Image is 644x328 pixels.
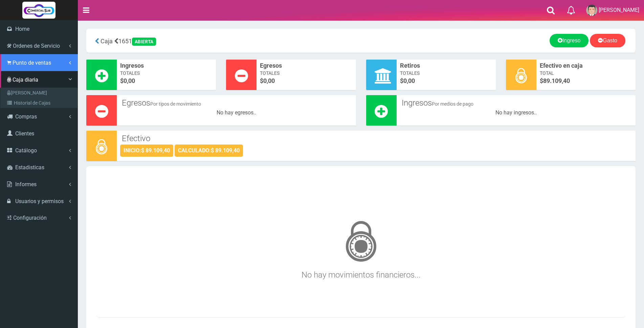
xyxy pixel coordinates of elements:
font: 0,00 [124,77,135,84]
div: INICIO: [120,145,173,157]
a: Gasto [590,34,625,47]
span: Informes [15,181,37,188]
h3: Efectivo [122,134,630,143]
span: $ [400,76,492,85]
span: Ingresos [120,61,213,70]
font: 0,00 [263,77,275,84]
span: $ [120,76,213,85]
div: No hay ingresos.. [400,109,632,117]
h3: Egresos [122,99,351,107]
span: Totales [400,70,492,76]
strong: $ 89.109,40 [141,147,170,154]
img: User Image [586,5,597,16]
span: Home [15,26,29,32]
div: ABIERTA [132,38,156,46]
span: Totales [120,70,213,76]
a: Historial de Cajas [2,98,77,108]
span: Egresos [260,61,352,70]
span: Ordenes de Servicio [13,43,60,49]
a: [PERSON_NAME] [2,88,77,98]
div: No hay egresos.. [120,109,353,117]
span: Caja [101,38,113,45]
a: Ingreso [550,34,589,47]
span: Totales [260,70,352,76]
div: 1651 [91,34,271,48]
h3: No hay movimientos financieros... [100,212,622,279]
span: Compras [15,113,37,120]
span: Estadisticas [15,164,44,171]
span: [PERSON_NAME] [599,7,639,13]
span: 89.109,40 [543,77,570,84]
img: Logo grande [22,2,55,19]
span: Punto de ventas [13,60,51,66]
span: Catálogo [15,147,37,154]
span: Total [540,70,632,76]
strong: $ 89.109,40 [211,147,240,154]
span: Retiros [400,61,492,70]
span: Usuarios y permisos [15,198,64,204]
span: $ [260,76,352,85]
span: Caja diaria [13,76,38,83]
small: Por tipos de movimiento [150,101,201,107]
small: Por medios de pago [432,101,473,107]
span: $ [540,76,632,85]
span: Clientes [15,130,34,137]
h3: Ingresos [402,99,631,107]
span: Configuración [13,215,47,221]
font: 0,00 [403,77,415,84]
div: CALCULADO: [175,145,243,157]
span: Efectivo en caja [540,61,632,70]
